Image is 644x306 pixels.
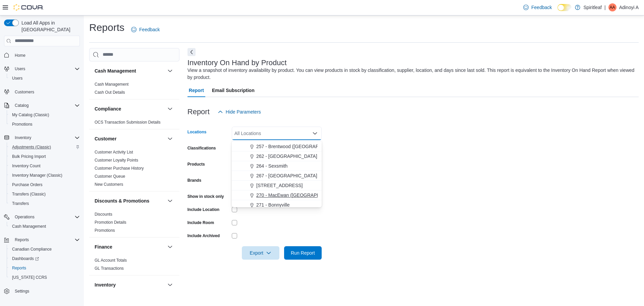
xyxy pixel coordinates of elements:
button: Cash Management [166,67,174,75]
span: Inventory Manager (Classic) [9,171,80,179]
span: New Customers [95,182,123,187]
span: Customer Loyalty Points [95,158,138,163]
span: Cash Management [9,222,80,230]
span: Inventory [15,135,31,140]
a: Users [9,74,25,82]
div: Discounts & Promotions [89,210,179,237]
span: Hide Parameters [226,108,261,115]
button: Inventory [1,133,83,142]
span: Report [189,84,204,97]
span: 271 - Bonnyville [256,202,290,208]
input: Dark Mode [557,4,572,11]
button: 257 - Brentwood ([GEOGRAPHIC_DATA]) [232,142,322,151]
a: Transfers (Classic) [9,190,48,198]
span: Canadian Compliance [9,245,80,253]
a: [US_STATE] CCRS [9,273,50,281]
button: Hide Parameters [215,105,264,119]
span: Operations [15,214,35,220]
h1: Reports [89,21,124,34]
a: Reports [9,264,29,272]
button: Adjustments (Classic) [7,142,83,152]
a: Promotions [95,228,115,233]
a: Discounts [95,212,112,217]
span: Cash Out Details [95,90,125,95]
span: Users [15,66,25,72]
button: Operations [1,212,83,222]
span: My Catalog (Classic) [9,111,80,119]
a: Feedback [128,23,162,36]
span: Purchase Orders [12,182,43,187]
h3: Customer [95,135,116,142]
label: Classifications [187,145,216,151]
p: Adinoyi A [619,3,639,11]
div: Finance [89,256,179,275]
button: 267 - [GEOGRAPHIC_DATA] [232,171,322,181]
span: 257 - Brentwood ([GEOGRAPHIC_DATA]) [256,143,344,150]
span: Reports [12,265,26,271]
span: Email Subscription [212,84,255,97]
button: Operations [12,213,37,221]
a: Inventory Manager (Classic) [9,171,65,179]
button: Close list of options [312,131,318,136]
button: Cash Management [7,222,83,231]
button: My Catalog (Classic) [7,110,83,120]
div: Adinoyi A [608,3,616,11]
button: Settings [1,286,83,296]
span: Dashboards [9,255,80,263]
span: Adjustments (Classic) [9,143,80,151]
img: Cova [13,4,44,11]
a: Promotion Details [95,220,126,225]
span: AA [610,3,615,11]
span: Reports [12,236,80,244]
a: My Catalog (Classic) [9,111,52,119]
a: Dashboards [9,255,42,263]
button: Customer [166,135,174,143]
span: Customers [15,89,34,95]
label: Products [187,162,205,167]
a: GL Account Totals [95,258,127,263]
button: Catalog [1,101,83,110]
span: [STREET_ADDRESS] [256,182,303,189]
span: Canadian Compliance [12,247,52,252]
div: Customer [89,148,179,191]
button: Transfers (Classic) [7,189,83,199]
a: Bulk Pricing Import [9,152,49,161]
button: Users [1,64,83,74]
label: Include Room [187,220,214,225]
span: Cash Management [95,82,128,87]
a: Customer Queue [95,174,125,179]
a: Cash Management [95,82,128,87]
button: 271 - Bonnyville [232,200,322,210]
span: Customer Purchase History [95,166,144,171]
span: Customer Activity List [95,149,133,155]
span: Cash Management [12,224,46,229]
a: Customer Purchase History [95,166,144,171]
span: Users [12,65,80,73]
button: Cash Management [95,68,165,74]
span: Operations [12,213,80,221]
span: Customer Queue [95,174,125,179]
span: Feedback [531,4,552,11]
label: Locations [187,129,207,135]
button: [US_STATE] CCRS [7,273,83,282]
button: Reports [12,236,32,244]
a: Cash Management [9,222,49,230]
button: 270 - MacEwan ([GEOGRAPHIC_DATA]) [232,190,322,200]
span: Promotions [12,122,33,127]
span: Users [9,74,80,82]
a: Dashboards [7,254,83,263]
span: My Catalog (Classic) [12,112,49,118]
span: Inventory Count [12,163,41,169]
span: OCS Transaction Submission Details [95,120,161,125]
p: Spiritleaf [584,3,602,11]
span: Catalog [12,101,80,110]
h3: Report [187,108,210,116]
span: Settings [12,287,80,295]
button: Users [12,65,28,73]
span: Home [12,51,80,59]
button: Reports [7,263,83,273]
a: Transfers [9,200,32,208]
span: Export [246,246,275,260]
span: Customers [12,88,80,96]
